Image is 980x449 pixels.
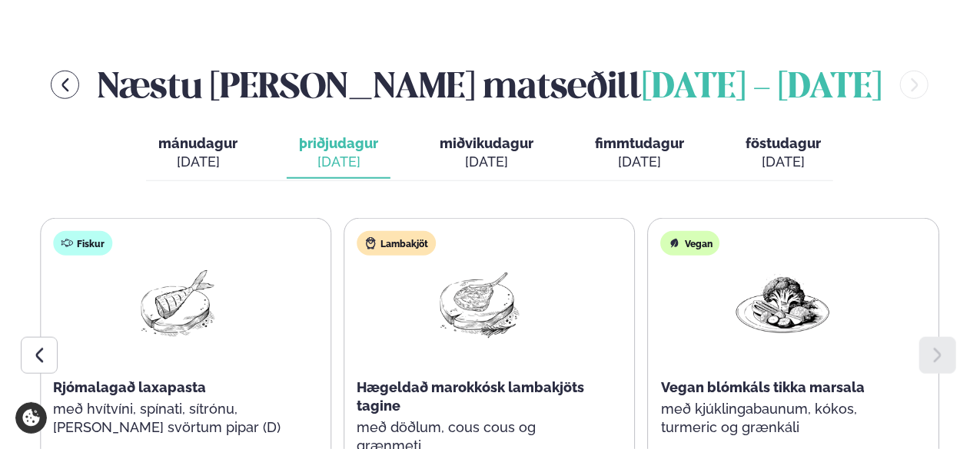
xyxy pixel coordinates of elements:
[734,268,832,339] img: Vegan.png
[661,231,720,256] div: Vegan
[430,268,528,339] img: Lamb-Meat.png
[583,128,696,179] button: fimmtudagur [DATE]
[53,400,297,437] p: með hvítvíni, spínati, sítrónu, [PERSON_NAME] svörtum pipar (D)
[299,135,378,151] span: þriðjudagur
[595,135,684,151] span: fimmtudagur
[900,71,929,99] button: menu-btn-right
[299,153,378,171] div: [DATE]
[51,71,79,99] button: menu-btn-left
[98,60,882,110] h2: Næstu [PERSON_NAME] matseðill
[53,231,112,256] div: Fiskur
[364,237,377,249] img: Lamb.svg
[595,153,684,171] div: [DATE]
[53,379,206,395] span: Rjómalagað laxapasta
[440,135,533,151] span: miðvikudagur
[669,237,681,249] img: Vegan.svg
[158,153,238,171] div: [DATE]
[146,128,250,179] button: mánudagur [DATE]
[287,128,390,179] button: þriðjudagur [DATE]
[746,153,821,171] div: [DATE]
[357,379,584,414] span: Hægeldað marokkósk lambakjöts tagine
[733,128,833,179] button: föstudagur [DATE]
[357,231,436,256] div: Lambakjöt
[642,71,882,105] span: [DATE] - [DATE]
[440,153,533,171] div: [DATE]
[427,128,546,179] button: miðvikudagur [DATE]
[158,135,238,151] span: mánudagur
[661,400,905,437] p: með kjúklingabaunum, kókos, turmeric og grænkáli
[61,237,73,249] img: fish.svg
[126,268,224,339] img: Fish.png
[746,135,821,151] span: föstudagur
[15,402,47,434] a: Cookie settings
[661,379,865,395] span: Vegan blómkáls tikka marsala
